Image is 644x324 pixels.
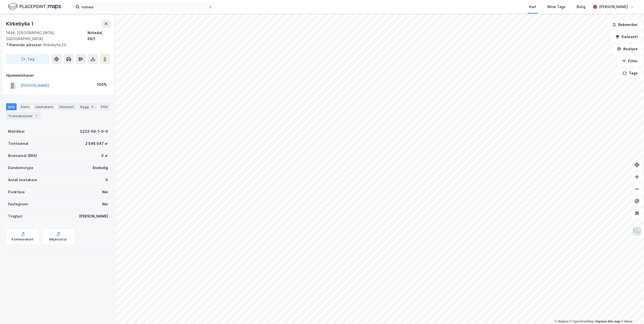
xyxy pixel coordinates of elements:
[8,153,37,159] div: Bruksareal (BRA)
[105,177,108,183] div: 0
[8,165,33,171] div: Eiendomstype
[33,103,55,110] div: Leietakere
[570,320,594,323] a: OpenStreetMap
[102,189,108,195] div: Nei
[90,104,95,109] div: 4
[529,4,536,10] div: Kart
[79,213,108,219] div: [PERSON_NAME]
[8,189,25,195] div: Punktleie
[6,103,17,110] div: Info
[79,3,208,11] input: Søk på adresse, matrikkel, gårdeiere, leietakere eller personer
[8,201,28,207] div: Festegrunn
[8,177,37,183] div: Antall leietakere
[34,113,39,118] div: 1
[632,227,642,236] img: Z
[619,68,642,78] button: Tags
[547,4,566,10] div: Mine Tags
[88,30,110,42] div: Nittedal, 59/1
[93,165,108,171] div: Enebolig
[619,300,644,324] iframe: Chat Widget
[611,32,642,42] button: Datasett
[577,4,585,10] div: Bolig
[49,237,67,241] div: Miljøstatus
[595,320,620,323] a: Improve this map
[555,320,569,323] a: Mapbox
[8,128,24,134] div: Matrikkel
[6,20,35,28] div: Kirkebylia 1
[12,237,34,241] div: Kommunekart
[78,103,97,110] div: Bygg
[80,128,108,134] div: 3232-59-1-0-0
[8,141,28,147] div: Tomteareal
[8,213,22,219] div: Tinglyst
[618,56,642,66] button: Filter
[619,300,644,324] div: Kontrollprogram for chat
[19,103,31,110] div: Eiere
[6,43,43,47] span: Tilhørende adresser:
[6,54,49,64] button: Tag
[6,112,41,119] div: Transaksjoner
[608,20,642,30] button: Bokmerker
[6,30,88,42] div: 1484, [GEOGRAPHIC_DATA], [GEOGRAPHIC_DATA]
[99,103,110,110] div: ESG
[6,42,106,48] div: Kirkebylia 20
[97,82,107,88] div: 100%
[6,72,110,78] div: Hjemmelshaver
[613,44,642,54] button: Analyse
[8,2,61,11] img: logo.f888ab2527a4732fd821a326f86c7f29.svg
[102,201,108,207] div: Nei
[599,4,628,10] div: [PERSON_NAME]
[57,103,76,110] div: Datasett
[85,141,108,147] div: 2 548 047 ㎡
[101,153,108,159] div: 0 ㎡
